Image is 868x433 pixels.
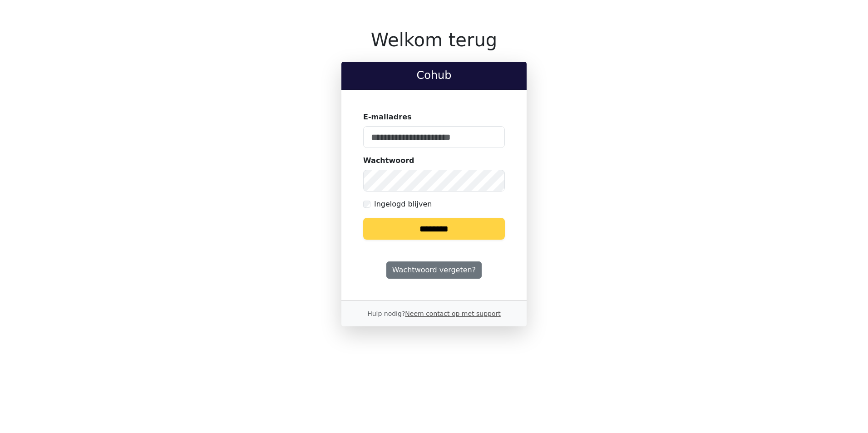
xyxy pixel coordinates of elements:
[363,112,412,123] label: E-mailadres
[386,261,482,279] a: Wachtwoord vergeten?
[374,199,432,210] label: Ingelogd blijven
[341,29,527,51] h1: Welkom terug
[367,310,501,317] small: Hulp nodig?
[349,69,519,82] h2: Cohub
[405,310,500,317] a: Neem contact op met support
[363,155,414,166] label: Wachtwoord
